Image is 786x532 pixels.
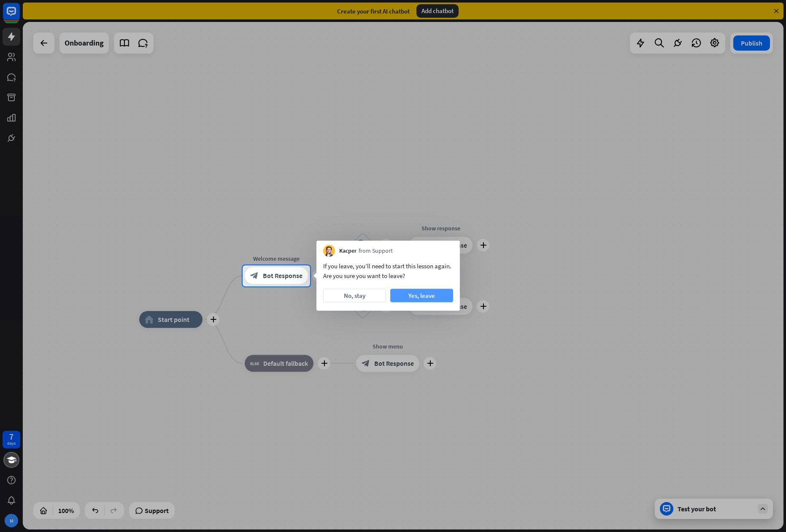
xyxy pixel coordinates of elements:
div: If you leave, you’ll need to start this lesson again. Are you sure you want to leave? [323,261,453,281]
span: Kacper [339,247,357,255]
span: Bot Response [263,272,303,280]
button: No, stay [323,289,386,302]
button: Open LiveChat chat widget [7,3,32,29]
button: Yes, leave [390,289,453,302]
i: block_bot_response [250,272,259,280]
span: from Support [359,247,393,255]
